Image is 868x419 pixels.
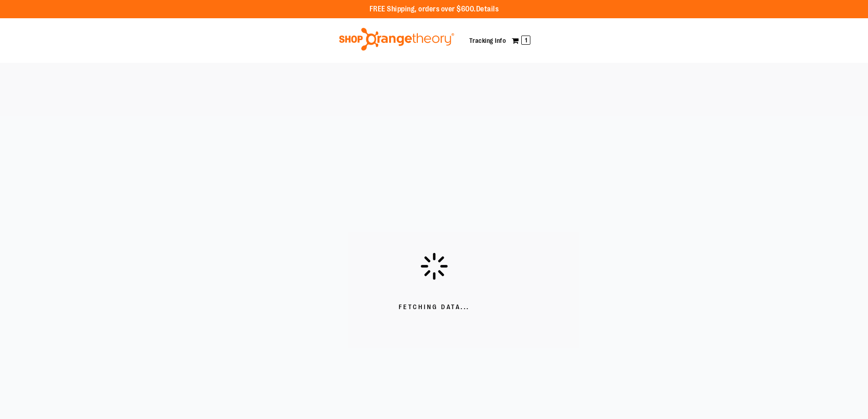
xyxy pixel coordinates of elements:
span: Fetching Data... [399,303,470,312]
img: Shop Orangetheory [338,28,456,51]
a: Tracking Info [469,37,506,44]
a: Details [476,5,499,13]
span: 1 [521,36,530,45]
p: FREE Shipping, orders over $600. [370,4,499,15]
